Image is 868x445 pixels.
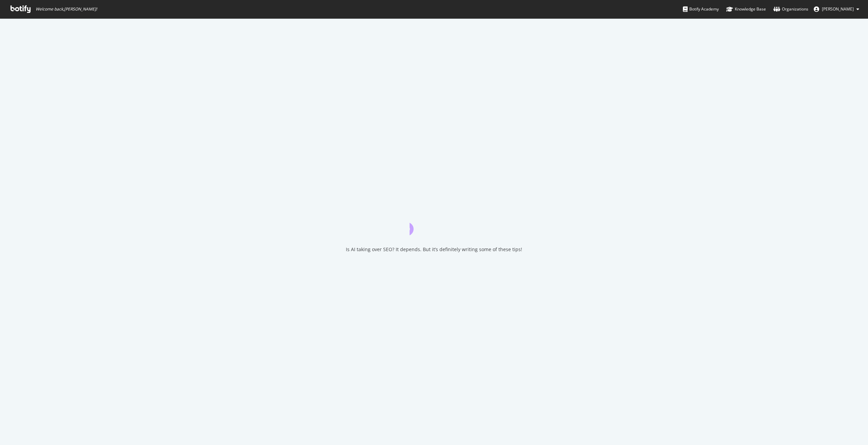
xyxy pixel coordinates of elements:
[773,6,808,13] div: Organizations
[726,6,766,13] div: Knowledge Base
[822,6,854,12] span: Sergiy Ryvkin
[683,6,719,13] div: Botify Academy
[36,6,97,12] span: Welcome back, [PERSON_NAME] !
[808,4,865,15] button: [PERSON_NAME]
[410,211,458,235] div: animation
[346,246,522,253] div: Is AI taking over SEO? It depends. But it’s definitely writing some of these tips!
